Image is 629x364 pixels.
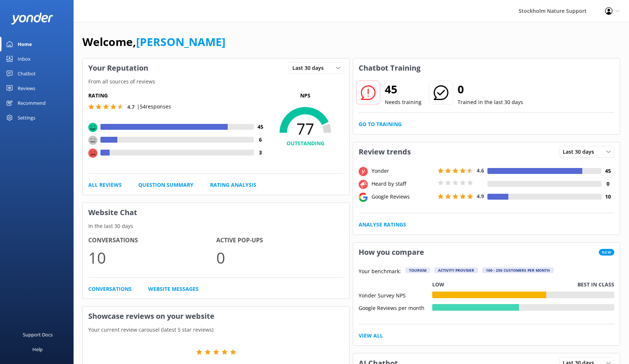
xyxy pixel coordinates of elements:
h4: 45 [254,123,267,131]
h4: 3 [254,149,267,157]
h1: Welcome, [82,33,225,51]
p: | 54 responses [137,103,171,111]
p: In the last 30 days [83,222,349,230]
h2: 45 [385,81,422,98]
img: yonder-white-logo.png [11,13,53,25]
h3: How you compare [353,243,430,262]
h4: Conversations [88,236,216,245]
a: [PERSON_NAME] [136,34,225,49]
a: Go to Training [359,120,402,128]
p: Your benchmark: [359,267,401,276]
h3: Chatbot Training [353,58,426,78]
h3: Website Chat [83,203,349,222]
h5: Rating [88,92,267,100]
p: Trained in the last 30 days [458,98,523,106]
div: Support Docs [23,327,53,342]
div: Reviews [18,81,35,96]
div: Inbox [18,51,31,66]
div: 100 - 250 customers per month [482,267,554,273]
span: 4.9 [477,193,484,200]
h3: Review trends [353,142,416,161]
h4: 6 [254,136,267,144]
h4: 0 [601,180,614,188]
div: Home [18,37,32,51]
h4: Active Pop-ups [216,236,344,245]
a: View All [359,332,383,340]
span: 4.6 [477,167,484,174]
div: Activity Provider [434,267,478,273]
div: Settings [18,110,35,125]
p: Best in class [578,281,614,289]
a: All Reviews [88,181,122,189]
h2: 0 [458,81,523,98]
span: Last 30 days [292,64,328,72]
h4: 45 [601,167,614,175]
a: Question Summary [138,181,193,189]
span: Last 30 days [563,148,598,156]
div: Chatbot [18,66,36,81]
div: Yonder [370,167,436,175]
h4: OUTSTANDING [267,139,344,147]
p: Low [432,281,444,289]
div: Google Reviews [370,193,436,201]
a: Website Messages [148,285,199,293]
div: Help [32,342,43,357]
div: Tourism [405,267,430,273]
div: Heard by staff [370,180,436,188]
div: Recommend [18,96,46,110]
p: Your current review carousel (latest 5 star reviews) [83,326,349,334]
p: 10 [88,245,216,270]
p: NPS [267,92,344,100]
p: 0 [216,245,344,270]
span: 77 [267,119,344,138]
h3: Your Reputation [83,58,154,78]
p: From all sources of reviews [83,78,349,86]
a: Rating Analysis [210,181,256,189]
div: Google Reviews per month [359,304,432,311]
span: 4.7 [127,103,135,110]
h3: Showcase reviews on your website [83,307,349,326]
p: Needs training [385,98,422,106]
h4: 10 [601,193,614,201]
span: New [599,249,614,256]
a: Conversations [88,285,132,293]
a: Analyse Ratings [359,221,406,229]
div: Yonder Survey NPS [359,292,432,298]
